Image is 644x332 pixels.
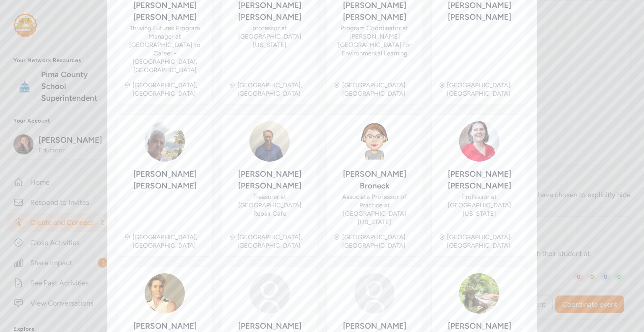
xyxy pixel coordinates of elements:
[459,121,499,162] img: Avatar
[334,168,415,192] div: [PERSON_NAME] Broneck
[124,24,205,74] div: Thriving Futures Program Manager at [GEOGRAPHIC_DATA] to Career - [GEOGRAPHIC_DATA], [GEOGRAPHIC_...
[237,233,310,250] div: [GEOGRAPHIC_DATA], [GEOGRAPHIC_DATA]
[354,121,395,162] img: Avatar
[229,193,310,218] div: Treasurer at [GEOGRAPHIC_DATA] Repair Cafe
[124,168,205,192] div: [PERSON_NAME] [PERSON_NAME]
[249,121,290,162] img: Avatar
[334,24,415,58] div: Program Coordinator at [PERSON_NAME][GEOGRAPHIC_DATA] for Environmental Learning
[334,193,415,226] div: Associate Professor of Practice at [GEOGRAPHIC_DATA][US_STATE]
[229,168,310,192] div: [PERSON_NAME] [PERSON_NAME]
[132,81,205,98] div: [GEOGRAPHIC_DATA], [GEOGRAPHIC_DATA]
[459,273,499,314] img: Avatar
[229,24,310,49] div: professor at [GEOGRAPHIC_DATA][US_STATE]
[145,273,185,314] img: Avatar
[439,168,520,192] div: [PERSON_NAME] [PERSON_NAME]
[342,81,415,98] div: [GEOGRAPHIC_DATA], [GEOGRAPHIC_DATA]
[342,233,415,250] div: [GEOGRAPHIC_DATA], [GEOGRAPHIC_DATA]
[439,193,520,218] div: Professor at [GEOGRAPHIC_DATA][US_STATE]
[145,121,185,162] img: Avatar
[132,233,205,250] div: [GEOGRAPHIC_DATA], [GEOGRAPHIC_DATA]
[447,233,520,250] div: [GEOGRAPHIC_DATA], [GEOGRAPHIC_DATA]
[249,273,290,314] img: Avatar
[447,81,520,98] div: [GEOGRAPHIC_DATA], [GEOGRAPHIC_DATA]
[354,273,395,314] img: Avatar
[237,81,310,98] div: [GEOGRAPHIC_DATA], [GEOGRAPHIC_DATA]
